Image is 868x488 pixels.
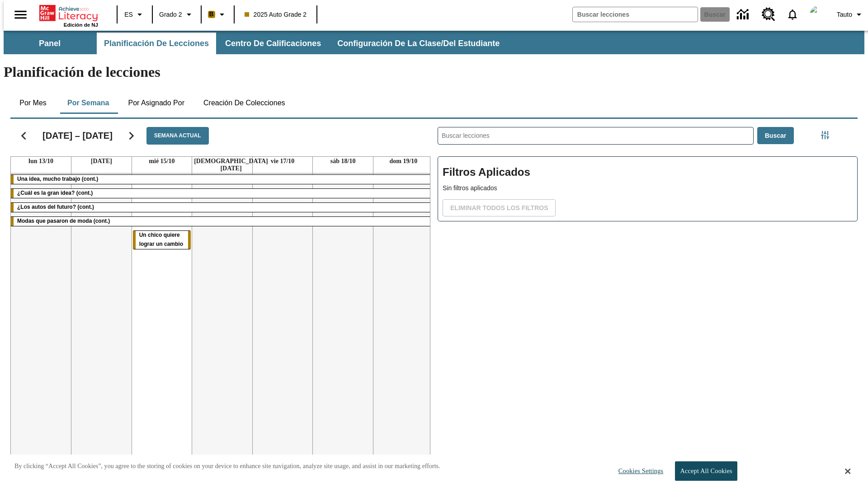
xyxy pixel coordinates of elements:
span: Tauto [837,10,852,19]
img: avatar image [810,5,828,23]
button: Buscar [757,127,794,145]
span: Grado 2 [159,10,182,19]
button: Regresar [12,124,35,147]
a: 16 de octubre de 2025 [192,157,270,173]
div: Una idea, mucho trabajo (cont.) [11,175,434,184]
button: Por semana [60,92,116,114]
button: Por asignado por [121,92,192,114]
a: Centro de información [731,2,756,27]
span: 2025 Auto Grade 2 [245,10,307,19]
span: Modas que pasaron de moda (cont.) [17,218,110,224]
p: By clicking “Accept All Cookies”, you agree to the storing of cookies on your device to enhance s... [14,462,440,471]
a: 19 de octubre de 2025 [388,157,420,166]
div: Subbarra de navegación [4,31,864,54]
button: Close [845,467,850,475]
button: Creación de colecciones [196,92,292,114]
div: Portada [39,3,98,28]
button: Por mes [10,92,56,114]
div: Filtros Aplicados [438,156,858,221]
button: Perfil/Configuración [833,6,868,23]
a: Portada [39,4,98,22]
input: Buscar lecciones [438,127,753,144]
a: Notificaciones [781,3,804,26]
a: 14 de octubre de 2025 [89,157,114,166]
h1: Planificación de lecciones [4,64,864,80]
div: Buscar [430,115,858,470]
span: Panel [39,38,61,49]
a: 15 de octubre de 2025 [147,157,176,166]
button: Grado: Grado 2, Elige un grado [156,6,198,23]
span: Configuración de la clase/del estudiante [337,38,500,49]
a: 13 de octubre de 2025 [27,157,55,166]
span: Una idea, mucho trabajo (cont.) [17,176,98,182]
div: ¿Los autos del futuro? (cont.) [11,203,434,212]
button: Accept All Cookies [675,461,737,481]
a: 17 de octubre de 2025 [269,157,297,166]
h2: [DATE] – [DATE] [42,130,113,141]
button: Boost El color de la clase es anaranjado claro. Cambiar el color de la clase. [204,6,231,23]
button: Cookies Settings [610,462,667,480]
input: Buscar campo [573,7,698,22]
div: ¿Cuál es la gran idea? (cont.) [11,189,434,198]
button: Escoja un nuevo avatar [804,3,833,26]
h2: Filtros Aplicados [443,161,853,183]
button: Planificación de lecciones [97,33,216,54]
span: ¿Los autos del futuro? (cont.) [17,204,94,210]
div: Subbarra de navegación [4,33,508,54]
span: Un chico quiere lograr un cambio [139,232,183,247]
div: Modas que pasaron de moda (cont.) [11,217,434,226]
span: ¿Cuál es la gran idea? (cont.) [17,190,93,196]
span: Planificación de lecciones [104,38,209,49]
a: 18 de octubre de 2025 [329,157,358,166]
button: Seguir [120,124,143,147]
button: Panel [5,33,95,54]
span: Centro de calificaciones [225,38,321,49]
span: ES [124,10,133,19]
span: B [209,9,214,20]
a: Centro de recursos, Se abrirá en una pestaña nueva. [756,2,781,27]
p: Sin filtros aplicados [443,183,853,193]
span: Edición de NJ [64,22,98,28]
div: Un chico quiere lograr un cambio [133,231,191,249]
button: Menú lateral de filtros [816,126,834,144]
button: Abrir el menú lateral [7,1,34,28]
div: Calendario [3,115,430,470]
button: Lenguaje: ES, Selecciona un idioma [120,6,149,23]
button: Semana actual [146,127,209,145]
button: Configuración de la clase/del estudiante [330,33,507,54]
button: Centro de calificaciones [218,33,328,54]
